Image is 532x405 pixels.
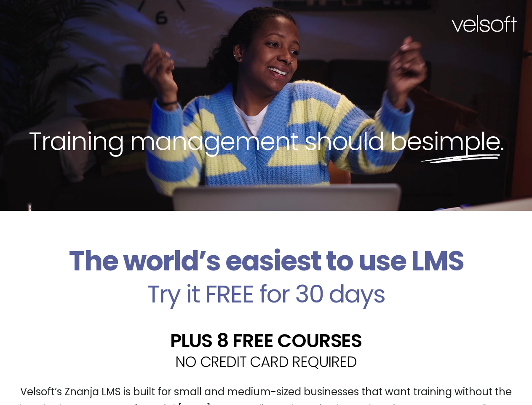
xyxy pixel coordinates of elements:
h2: Training management should be . [15,125,517,158]
span: simple [421,124,500,159]
h2: NO CREDIT CARD REQUIRED [6,354,526,369]
h2: The world’s easiest to use LMS [6,245,526,278]
h2: Try it FREE for 30 days [6,282,526,306]
h2: PLUS 8 FREE COURSES [6,331,526,350]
